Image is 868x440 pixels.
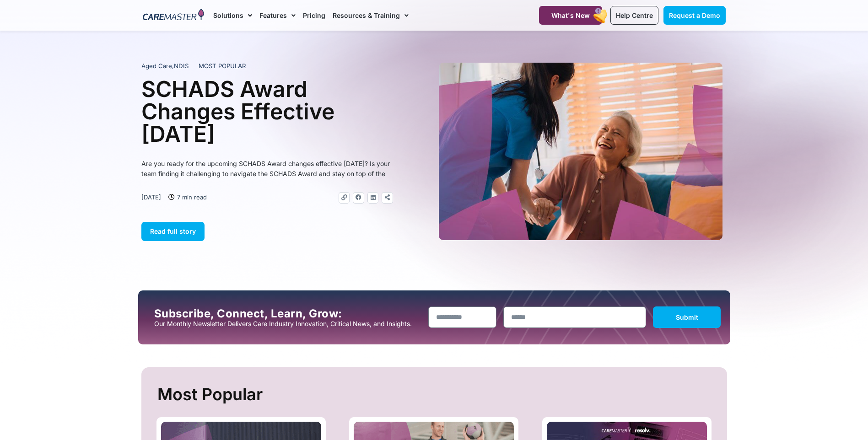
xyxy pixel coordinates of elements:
[199,62,246,71] span: MOST POPULAR
[141,159,393,179] p: Are you ready for the upcoming SCHADS Award changes effective [DATE]? Is your team finding it cha...
[141,62,189,70] span: ,
[150,227,196,235] span: Read full story
[663,6,726,25] a: Request a Demo
[175,192,207,202] span: 7 min read
[157,381,713,408] h2: Most Popular
[428,306,721,333] form: New Form
[539,6,602,25] a: What's New
[551,11,590,19] span: What's New
[610,6,658,25] a: Help Centre
[141,222,205,241] a: Read full story
[676,313,698,321] span: Submit
[141,193,161,201] time: [DATE]
[439,63,722,240] img: A heartwarming moment where a support worker in a blue uniform, with a stethoscope draped over he...
[141,78,393,145] h1: SCHADS Award Changes Effective [DATE]
[154,307,421,320] h2: Subscribe, Connect, Learn, Grow:
[154,320,421,327] p: Our Monthly Newsletter Delivers Care Industry Innovation, Critical News, and Insights.
[141,62,172,70] span: Aged Care
[616,11,653,19] span: Help Centre
[143,9,205,22] img: CareMaster Logo
[653,306,721,328] button: Submit
[669,11,720,19] span: Request a Demo
[174,62,189,70] span: NDIS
